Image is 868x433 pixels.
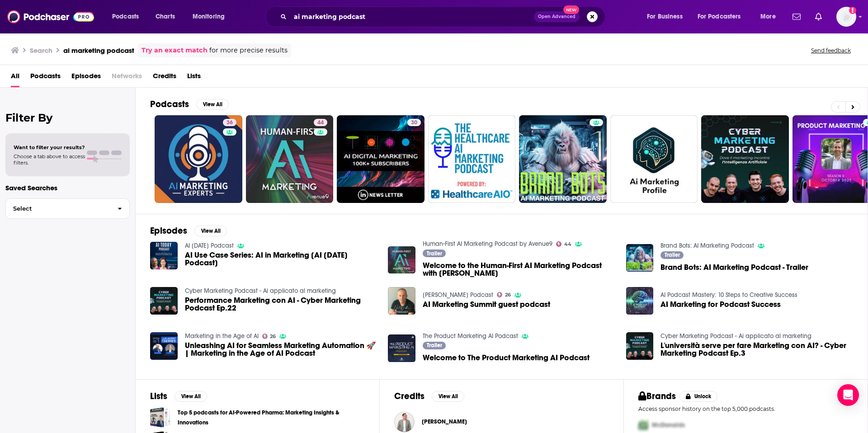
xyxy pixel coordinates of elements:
[808,47,854,54] button: Send feedback
[836,7,856,27] img: User Profile
[186,9,236,24] button: open menu
[274,6,614,27] div: Search podcasts, credits, & more...
[432,391,464,402] button: View All
[156,10,175,23] span: Charts
[185,297,377,312] span: Performance Marketing con AI - Cyber Marketing Podcast Ep.22
[150,332,178,360] img: Unleashing AI for Seamless Marketing Automation 🚀 | Marketing in the Age of AI Podcast
[647,10,683,23] span: For Business
[150,225,227,236] a: EpisodesView All
[185,342,377,357] a: Unleashing AI for Seamless Marketing Automation 🚀 | Marketing in the Age of AI Podcast
[423,332,518,340] a: The Product Marketing AI Podcast
[626,244,654,272] img: Brand Bots: AI Marketing Podcast - Trailer
[836,7,856,27] button: Show profile menu
[337,115,425,203] a: 30
[563,5,580,14] span: New
[209,45,288,56] span: for more precise results
[692,9,754,24] button: open menu
[112,10,139,23] span: Podcasts
[638,391,676,402] h2: Brands
[185,287,336,295] a: Cyber Marketing Podcast - Ai applicato al marketing
[394,412,415,432] img: Aidan Neville
[660,242,754,249] a: Brand Bots: AI Marketing Podcast
[112,69,142,87] span: Networks
[185,251,377,267] a: AI Use Case Series: AI in Marketing [AI Today Podcast]
[660,301,781,308] span: AI Marketing for Podcast Success
[317,118,324,127] span: 44
[423,301,550,308] a: AI Marketing Summit guest podcast
[388,334,415,362] a: Welcome to The Product Marketing AI Podcast
[150,9,180,24] a: Charts
[14,144,85,151] span: Want to filter your results?
[106,9,151,24] button: open menu
[150,99,189,110] h2: Podcasts
[71,69,101,87] a: Episodes
[849,7,856,14] svg: Add a profile image
[789,9,804,24] a: Show notifications dropdown
[564,242,571,246] span: 44
[811,9,826,24] a: Show notifications dropdown
[30,69,61,87] span: Podcasts
[660,264,808,271] a: Brand Bots: AI Marketing Podcast - Trailer
[641,9,694,24] button: open menu
[837,384,859,406] div: Open Intercom Messenger
[660,332,811,340] a: Cyber Marketing Podcast - Ai applicato al marketing
[150,242,178,269] a: AI Use Case Series: AI in Marketing [AI Today Podcast]
[194,226,227,236] button: View All
[155,115,242,203] a: 36
[626,332,654,360] img: L'università serve per fare Marketing con AI? - Cyber Marketing Podcast Ep.3
[422,418,467,425] a: Aidan Neville
[665,252,680,258] span: Trailer
[423,354,590,362] a: Welcome to The Product Marketing AI Podcast
[423,291,493,299] a: Neil Wilkins Podcast
[660,342,853,357] a: L'università serve per fare Marketing con AI? - Cyber Marketing Podcast Ep.3
[427,343,442,348] span: Trailer
[223,119,236,126] a: 36
[185,332,259,340] a: Marketing in the Age of AI
[388,287,415,315] img: AI Marketing Summit guest podcast
[679,391,718,402] button: Unlock
[175,391,207,402] button: View All
[538,14,576,19] span: Open Advanced
[63,46,134,55] h3: ai marketing podcast
[427,251,442,256] span: Trailer
[185,251,377,267] span: AI Use Case Series: AI in Marketing [AI [DATE] Podcast]
[187,69,201,87] a: Lists
[7,8,94,25] img: Podchaser - Follow, Share and Rate Podcasts
[150,99,229,110] a: PodcastsView All
[407,119,421,126] a: 30
[14,153,85,166] span: Choose a tab above to access filters.
[185,242,234,249] a: AI Today Podcast
[178,408,365,428] a: Top 5 podcasts for AI-Powered Pharma: Marketing Insights & Innovations
[193,10,225,23] span: Monitoring
[388,246,415,274] a: Welcome to the Human-First AI Marketing Podcast with Mike Montague
[262,334,276,339] a: 26
[836,7,856,27] span: Logged in as carolinejames
[626,287,654,315] img: AI Marketing for Podcast Success
[652,421,685,429] span: McDonalds
[11,69,19,87] a: All
[497,292,511,297] a: 26
[534,11,580,22] button: Open AdvancedNew
[423,262,615,277] a: Welcome to the Human-First AI Marketing Podcast with Mike Montague
[150,225,187,236] h2: Episodes
[142,45,208,56] a: Try an exact match
[150,287,178,315] img: Performance Marketing con AI - Cyber Marketing Podcast Ep.22
[150,391,207,402] a: ListsView All
[6,206,110,212] span: Select
[660,291,797,299] a: AI Podcast Mastery: 10 Steps to Creative Success
[153,69,176,87] a: Credits
[754,9,787,24] button: open menu
[505,293,511,297] span: 26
